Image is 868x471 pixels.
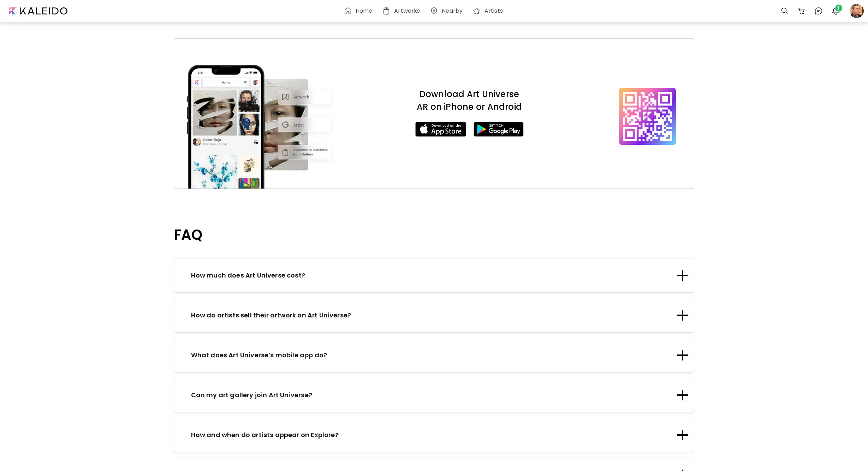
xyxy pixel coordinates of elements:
[344,7,375,15] a: Home
[814,7,823,15] img: chatIcon
[174,224,695,245] p: FAQ
[174,418,695,452] div: How and when do artists appear on Explore?
[484,8,503,14] h6: Artists
[191,270,305,280] p: How much does Art Universe cost?
[430,7,465,15] a: Nearby
[356,8,372,14] h6: Home
[472,7,506,15] a: Artists
[835,5,842,12] span: 1
[832,7,840,15] img: bellIcon
[830,5,842,17] button: bellIcon1
[413,88,526,113] p: Download Art Universe AR on iPhone or Android
[394,8,420,14] h6: Artworks
[382,7,423,15] a: Artworks
[174,378,695,412] div: Can my art gallery join Art Universe?
[174,258,695,293] div: How much does Art Universe cost?
[191,310,351,320] p: How do artists sell their artwork on Art Universe?
[797,7,806,15] img: cart
[191,390,312,400] p: Can my art gallery join Art Universe?
[191,430,339,440] p: How and when do artists appear on Explore?
[174,338,695,372] div: What does Art Universe’s mobile app do?
[442,8,463,14] h6: Nearby
[191,350,327,360] p: What does Art Universe’s mobile app do?
[174,298,695,333] div: How do artists sell their artwork on Art Universe?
